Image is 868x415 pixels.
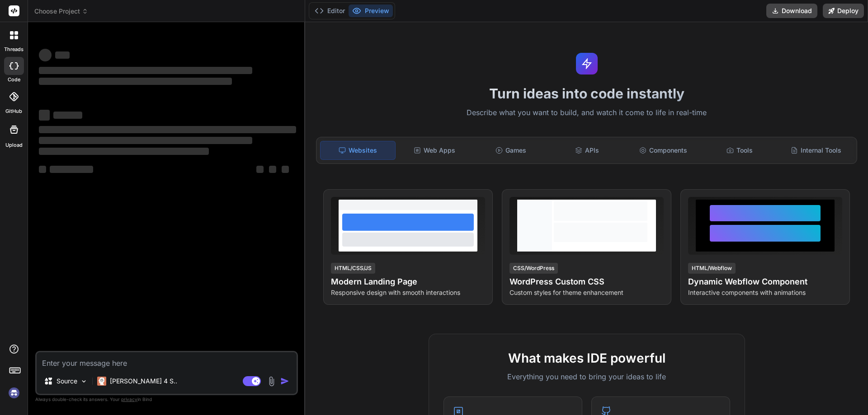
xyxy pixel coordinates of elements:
[39,148,209,155] span: ‌
[55,51,70,59] span: ‌
[4,46,24,53] label: threads
[349,5,393,17] button: Preview
[280,377,289,386] img: icon
[5,141,23,149] label: Upload
[39,126,296,133] span: ‌
[311,85,863,102] h1: Turn ideas into code instantly
[626,141,701,160] div: Components
[39,110,50,121] span: ‌
[121,396,137,402] span: privacy
[688,263,736,274] div: HTML/Webflow
[50,166,93,173] span: ‌
[39,67,252,74] span: ‌
[474,141,548,160] div: Games
[39,49,52,61] span: ‌
[80,378,88,385] img: Pick Models
[282,166,289,173] span: ‌
[39,137,252,144] span: ‌
[320,141,396,160] div: Websites
[703,141,777,160] div: Tools
[509,288,664,297] p: Custom styles for theme enhancement
[397,141,472,160] div: Web Apps
[766,4,817,18] button: Download
[35,395,298,404] p: Always double-check its answers. Your in Bind
[269,166,276,173] span: ‌
[8,76,20,84] label: code
[266,376,277,387] img: attachment
[53,112,82,119] span: ‌
[443,371,730,382] p: Everything you need to bring your ideas to life
[509,263,558,274] div: CSS/WordPress
[97,377,106,386] img: Claude 4 Sonnet
[331,263,375,274] div: HTML/CSS/JS
[778,141,853,160] div: Internal Tools
[443,349,730,368] h2: What makes IDE powerful
[331,288,485,297] p: Responsive design with smooth interactions
[256,166,264,173] span: ‌
[39,78,232,85] span: ‌
[110,377,177,386] p: [PERSON_NAME] 4 S..
[5,107,22,115] label: GitHub
[39,166,46,173] span: ‌
[311,5,349,17] button: Editor
[550,141,624,160] div: APIs
[509,275,664,288] h4: WordPress Custom CSS
[6,385,22,401] img: signin
[688,275,842,288] h4: Dynamic Webflow Component
[823,4,864,18] button: Deploy
[34,7,88,16] span: Choose Project
[57,377,77,386] p: Source
[331,275,485,288] h4: Modern Landing Page
[311,107,863,119] p: Describe what you want to build, and watch it come to life in real-time
[688,288,842,297] p: Interactive components with animations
